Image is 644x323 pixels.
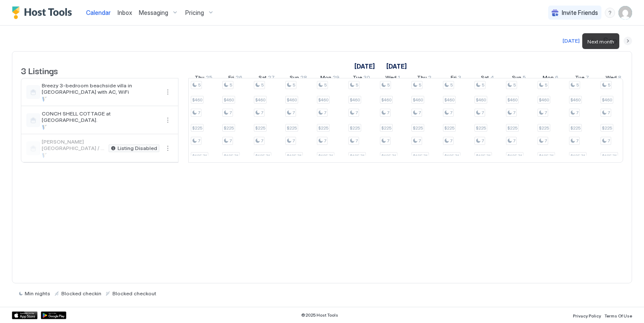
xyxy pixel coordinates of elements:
div: menu [163,143,173,153]
span: $225 [570,125,581,131]
span: 5 [419,82,421,88]
span: $460 [192,97,202,103]
span: $185.71 [318,153,333,159]
span: 7 [387,138,389,144]
div: Host Tools Logo [12,6,76,19]
div: menu [163,87,173,97]
span: Wed [385,74,397,83]
span: $185.71 [413,153,428,159]
a: September 27, 2025 [256,72,277,85]
a: Google Play Store [41,311,66,319]
span: Thu [417,74,427,83]
span: Mon [543,74,554,83]
span: 5 [608,82,610,88]
span: 7 [450,110,452,115]
span: 5 [261,82,264,88]
span: Next month [587,38,614,45]
span: $225 [255,125,265,131]
span: 7 [450,138,452,144]
span: $460 [318,97,328,103]
span: 6 [555,74,558,83]
span: Wed [606,74,617,83]
span: 7 [387,110,389,115]
span: 7 [198,138,200,144]
span: 5 [450,82,453,88]
span: Tue [575,74,584,83]
span: 7 [482,110,484,115]
span: 5 [576,82,579,88]
span: Terms Of Use [604,313,632,318]
div: menu [163,115,173,125]
div: [DATE] [563,37,580,45]
span: Blocked checkout [112,290,156,297]
span: Blocked checkin [61,290,101,297]
button: More options [163,143,173,153]
span: $460 [413,97,423,103]
span: $225 [350,125,360,131]
span: 7 [261,138,263,144]
span: Calendar [86,9,111,16]
a: September 26, 2025 [226,72,244,85]
a: Calendar [86,8,111,17]
a: October 2, 2025 [415,72,434,85]
span: $225 [444,125,454,131]
span: $460 [507,97,517,103]
span: $460 [444,97,454,103]
a: Privacy Policy [573,311,601,320]
span: 29 [333,74,339,83]
span: $185.71 [476,153,491,159]
span: 5 [523,74,526,83]
a: October 5, 2025 [510,72,528,85]
span: 28 [300,74,307,83]
span: $225 [287,125,297,131]
a: October 4, 2025 [479,72,496,85]
span: 5 [230,82,232,88]
span: Mon [320,74,331,83]
span: 7 [482,138,484,144]
span: $185.71 [570,153,585,159]
a: September 25, 2025 [193,72,215,85]
span: CONCH SHELL COTTAGE at [GEOGRAPHIC_DATA]. [42,110,159,123]
span: $460 [255,97,265,103]
a: App Store [12,311,37,319]
span: $185.71 [381,153,396,159]
span: 8 [618,74,621,83]
button: [DATE] [561,36,581,46]
span: Fri [228,74,234,83]
span: 3 [458,74,461,83]
span: 7 [198,110,200,115]
span: 7 [230,110,232,115]
a: September 30, 2025 [351,72,372,85]
span: Pricing [185,9,204,17]
span: 2 [428,74,431,83]
span: 7 [513,138,515,144]
span: $225 [602,125,612,131]
span: $185.71 [287,153,302,159]
span: $225 [413,125,423,131]
span: Inbox [118,9,132,16]
a: October 6, 2025 [540,72,561,85]
a: September 28, 2025 [287,72,309,85]
span: $460 [602,97,612,103]
span: Messaging [139,9,168,17]
a: Inbox [118,8,132,17]
a: October 8, 2025 [604,72,624,85]
span: 5 [293,82,295,88]
span: $185.71 [507,153,522,159]
span: 7 [576,138,578,144]
span: 3 Listings [21,64,58,77]
span: 4 [490,74,494,83]
span: 25 [206,74,213,83]
span: $225 [318,125,328,131]
span: 7 [356,138,358,144]
span: $185.71 [602,153,617,159]
span: 7 [545,138,547,144]
span: 5 [356,82,358,88]
a: October 3, 2025 [448,72,463,85]
a: September 29, 2025 [318,72,342,85]
span: Thu [195,74,204,83]
span: $225 [539,125,549,131]
span: [PERSON_NAME][GEOGRAPHIC_DATA] / [GEOGRAPHIC_DATA] / oceanfront / private beach and wharf / kayak [42,138,105,151]
span: 5 [198,82,201,88]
